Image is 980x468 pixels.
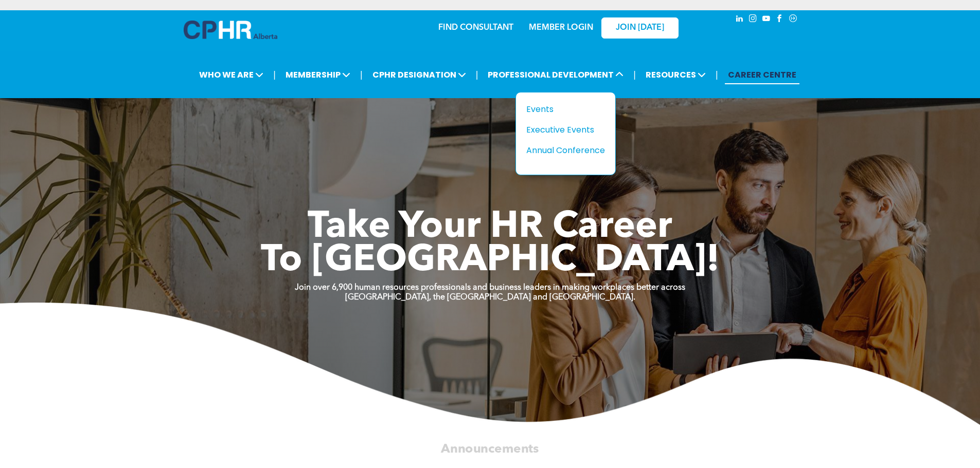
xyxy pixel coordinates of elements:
span: WHO WE ARE [196,65,266,84]
span: RESOURCES [643,65,709,84]
div: Events [526,103,597,116]
img: A blue and white logo for cp alberta [184,21,277,39]
span: Announcements [441,443,539,455]
a: FIND CONSULTANT [438,24,513,32]
a: youtube [761,13,772,27]
div: Annual Conference [526,144,597,157]
a: Annual Conference [526,144,605,157]
a: CAREER CENTRE [725,65,799,84]
a: Executive Events [526,123,605,136]
li: | [633,64,636,85]
span: PROFESSIONAL DEVELOPMENT [485,65,627,84]
span: CPHR DESIGNATION [369,65,469,84]
span: JOIN [DATE] [616,23,664,33]
div: Executive Events [526,123,597,136]
a: linkedin [734,13,745,27]
span: To [GEOGRAPHIC_DATA]! [261,242,720,279]
span: MEMBERSHIP [282,65,353,84]
li: | [360,64,363,85]
a: facebook [774,13,786,27]
li: | [273,64,276,85]
a: Social network [788,13,799,27]
a: instagram [747,13,759,27]
li: | [716,64,718,85]
a: MEMBER LOGIN [529,24,593,32]
span: Take Your HR Career [308,209,672,246]
strong: Join over 6,900 human resources professionals and business leaders in making workplaces better ac... [295,284,685,292]
strong: [GEOGRAPHIC_DATA], the [GEOGRAPHIC_DATA] and [GEOGRAPHIC_DATA]. [345,293,635,302]
a: JOIN [DATE] [601,17,679,39]
a: Events [526,103,605,116]
li: | [476,64,478,85]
